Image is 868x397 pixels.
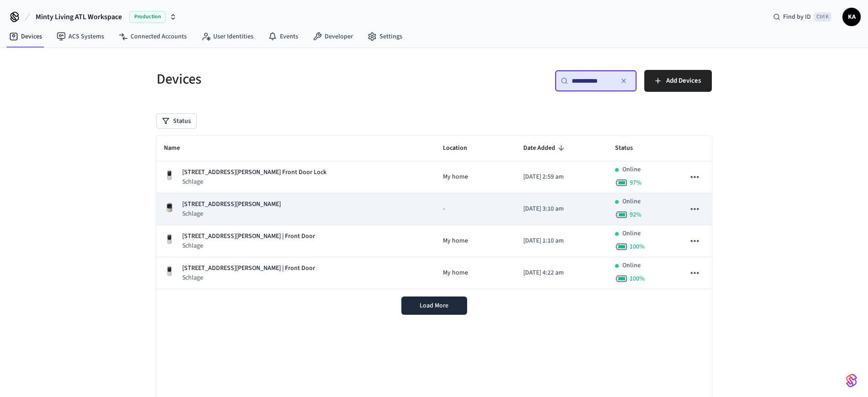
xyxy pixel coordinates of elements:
[164,170,175,181] img: Yale Assure Touchscreen Wifi Smart Lock, Satin Nickel, Front
[420,301,448,310] span: Load More
[630,242,645,251] span: 100 %
[182,273,315,282] p: Schlage
[360,28,410,45] a: Settings
[157,70,429,89] h5: Devices
[182,177,326,186] p: Schlage
[111,28,194,45] a: Connected Accounts
[843,9,860,25] span: KA
[182,241,315,250] p: Schlage
[783,12,811,21] span: Find by ID
[622,197,641,206] p: Online
[164,234,175,245] img: Yale Assure Touchscreen Wifi Smart Lock, Satin Nickel, Front
[305,28,360,45] a: Developer
[182,264,315,273] p: [STREET_ADDRESS][PERSON_NAME] | Front Door
[766,9,839,25] div: Find by IDCtrl K
[129,11,166,23] span: Production
[182,232,315,241] p: [STREET_ADDRESS][PERSON_NAME] | Front Door
[666,75,701,87] span: Add Devices
[164,266,175,277] img: Yale Assure Touchscreen Wifi Smart Lock, Satin Nickel, Front
[523,141,567,155] span: Date Added
[443,141,479,155] span: Location
[630,210,642,219] span: 92 %
[164,141,192,155] span: Name
[846,373,857,388] img: SeamLogoGradient.69752ec5.svg
[622,261,641,270] p: Online
[443,236,468,246] span: My home
[182,209,281,218] p: Schlage
[523,236,601,246] p: [DATE] 1:10 am
[182,168,326,177] p: [STREET_ADDRESS][PERSON_NAME] Front Door Lock
[182,200,281,209] p: [STREET_ADDRESS][PERSON_NAME]
[814,12,831,21] span: Ctrl K
[194,28,261,45] a: User Identities
[36,11,122,22] span: Minty Living ATL Workspace
[401,296,467,315] button: Load More
[157,114,196,128] button: Status
[49,28,111,45] a: ACS Systems
[842,8,861,26] button: KA
[157,136,712,289] table: sticky table
[615,141,645,155] span: Status
[523,268,601,278] p: [DATE] 4:22 am
[164,202,175,213] img: Schlage Sense Smart Deadbolt with Camelot Trim, Front
[2,28,49,45] a: Devices
[622,165,641,175] p: Online
[630,274,645,283] span: 100 %
[523,172,601,182] p: [DATE] 2:59 am
[523,204,601,214] p: [DATE] 3:10 am
[644,70,712,92] button: Add Devices
[630,178,642,187] span: 97 %
[443,204,445,214] span: -
[443,172,468,182] span: My home
[443,268,468,278] span: My home
[622,229,641,238] p: Online
[261,28,305,45] a: Events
